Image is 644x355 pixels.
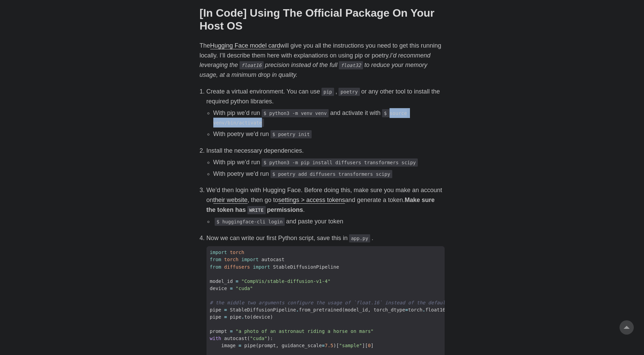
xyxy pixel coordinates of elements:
[241,278,330,284] span: "CompVis/stable-diffusion-v1-4"
[325,343,333,348] span: 7.5
[210,250,227,255] span: import
[425,307,445,312] span: float16
[236,286,253,291] span: "cuda"
[224,307,227,312] span: =
[210,300,480,305] span: # the middle two arguments configure the usage of `float.16` instead of the default `float.32`
[210,42,280,49] a: Hugging Face model card
[241,257,259,262] span: import
[200,6,445,33] h2: [In Code] Using The Official Package On Your Host OS
[299,307,342,312] span: from_pretrained
[270,170,392,178] code: $ poetry add diffusers transformers scipy
[270,130,312,138] code: $ poetry init
[236,328,374,334] span: "a photo of an astronaut riding a horse on mars"
[224,314,227,320] span: =
[338,88,360,96] code: poetry
[333,343,339,348] span: )[
[342,307,345,312] span: (
[273,264,339,270] span: StableDiffusionPipeline
[210,264,221,270] span: from
[224,336,247,341] span: autocast
[213,217,445,226] li: and paste your token
[230,286,233,291] span: =
[259,343,276,348] span: prompt
[250,314,253,320] span: (
[339,61,363,69] code: float32
[207,87,445,139] li: Create a virtual environment. You can use , or any other tool to install the required python libr...
[210,328,227,334] span: prompt
[349,234,370,242] code: app.py
[368,307,370,312] span: ,
[210,286,227,291] span: device
[224,257,238,262] span: torch
[210,307,221,312] span: pipe
[213,129,445,139] li: With poetry we’d run
[362,343,368,348] span: ][
[405,307,408,312] span: =
[224,264,250,270] span: diffusers
[371,343,374,348] span: ]
[322,343,325,348] span: =
[238,343,241,348] span: =
[262,109,329,117] code: $ python3 -m venv venv
[244,343,256,348] span: pipe
[230,314,242,320] span: pipe
[247,206,266,214] code: WRITE
[230,250,244,255] span: torch
[282,343,322,348] span: guidance_scale
[210,336,221,341] span: with
[368,343,370,348] span: 0
[253,264,270,270] span: import
[270,314,273,320] span: )
[276,343,279,348] span: ,
[256,343,259,348] span: (
[210,257,221,262] span: from
[200,52,431,79] em: I’d recommend leveraging the precision instead of the full to reduce your memory usage, at a mini...
[213,108,445,128] li: With pip we’d run and activate it with
[240,61,264,69] code: float16
[210,314,221,320] span: pipe
[230,328,233,334] span: =
[250,336,267,341] span: "cuda"
[207,185,445,226] li: We’d then login with Hugging Face. Before doing this, make sure you make an account on , then go ...
[247,336,250,341] span: (
[230,307,296,312] span: StableDiffusionPipeline
[296,307,299,312] span: .
[339,343,362,348] span: "sample"
[213,197,248,203] a: their website
[221,343,235,348] span: image
[374,307,405,312] span: torch_dtype
[213,169,445,179] li: With poetry we’d run
[215,218,285,226] code: $ huggingface-cli login
[213,157,445,167] li: With pip we’d run
[244,314,250,320] span: to
[253,314,270,320] span: device
[210,278,233,284] span: model_id
[620,320,634,335] a: go to top
[236,278,238,284] span: =
[267,336,273,341] span: ):
[241,314,244,320] span: .
[278,197,345,203] a: settings > access tokens
[262,257,285,262] span: autocast
[200,41,445,80] p: The will give you all the instructions you need to get this running locally. I’ll describe them h...
[321,88,334,96] code: pip
[262,158,418,167] code: $ python3 -m pip install diffusers transformers scipy
[207,146,445,179] li: Install the necessary dependencies.
[345,307,368,312] span: model_id
[408,307,422,312] span: torch
[423,307,425,312] span: .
